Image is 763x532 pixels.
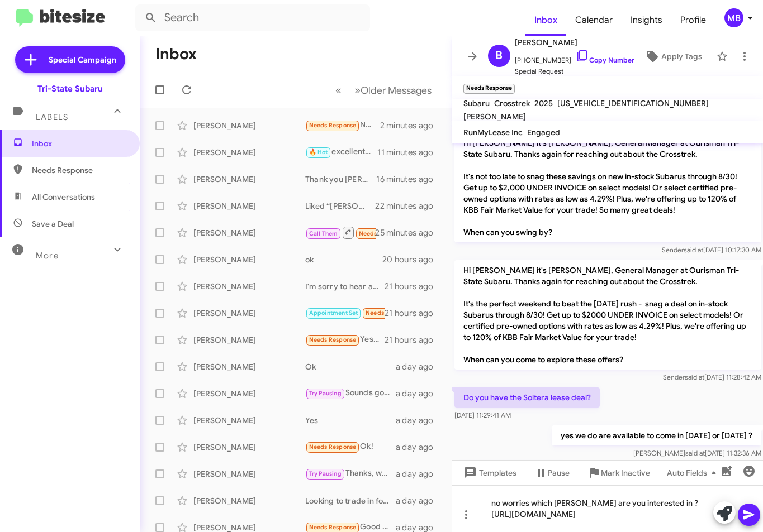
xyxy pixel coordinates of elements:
a: Inbox [525,4,566,36]
div: 16 minutes ago [376,174,442,185]
div: Yes still interested in selling. [305,333,385,346]
span: Needs Response [32,165,127,176]
span: [US_VEHICLE_IDENTIFICATION_NUMBER] [557,98,709,108]
div: MB [724,8,743,27]
span: [DATE] 11:29:41 AM [454,411,511,419]
span: 🔥 Hot [309,148,328,156]
div: Loved “That's great to hear! If you ever consider selling your vehicle in the future, feel free t... [305,306,385,319]
a: Special Campaign [15,46,125,73]
div: a day ago [396,468,443,480]
span: Auto Fields [667,463,721,483]
div: [PERSON_NAME] [193,415,305,426]
div: Tri-State Subaru [37,83,103,94]
span: [PERSON_NAME] [DATE] 11:32:36 AM [633,449,761,457]
p: yes we do are available to come in [DATE] or [DATE] ? [551,425,761,445]
div: excellent He will take care of you ! [305,146,377,159]
p: Hi [PERSON_NAME] it's [PERSON_NAME], General Manager at Ourisman Tri-State Subaru. Thanks again f... [454,133,761,242]
span: said at [685,449,704,457]
span: Labels [36,112,68,122]
div: Not available this weekend [305,119,380,132]
div: 21 hours ago [385,334,443,346]
div: [PERSON_NAME] [193,361,305,372]
button: Pause [525,463,579,483]
button: Previous [329,79,348,102]
span: Pause [548,463,570,483]
span: Inbox [32,138,127,149]
div: 21 hours ago [385,308,443,319]
div: ok [305,254,382,265]
div: a day ago [396,495,443,506]
span: Try Pausing [309,390,342,397]
span: Apply Tags [661,46,702,66]
span: Appointment Set [309,309,358,317]
h1: Inbox [155,45,197,63]
button: Next [348,79,438,102]
a: Copy Number [576,56,634,64]
div: [PERSON_NAME] [193,254,305,265]
div: Sounds good! Just let me know when you’re ready to set up an appointment. Looking forward to assi... [305,387,396,400]
div: 22 minutes ago [376,200,443,212]
small: Needs Response [463,84,515,94]
div: [PERSON_NAME] [193,468,305,480]
span: said at [684,373,704,381]
p: Hi [PERSON_NAME] it's [PERSON_NAME], General Manager at Ourisman Tri-State Subaru. Thanks again f... [454,260,761,370]
div: [PERSON_NAME] [193,200,305,212]
span: More [36,251,59,261]
span: Sender [DATE] 10:17:30 AM [661,246,761,254]
button: Mark Inactive [579,463,659,483]
button: MB [715,8,751,27]
span: 2025 [534,98,553,108]
div: a day ago [396,442,443,453]
div: 2 minutes ago [380,120,443,131]
span: Special Campaign [49,54,116,65]
p: Do you have the Soltera lease deal? [454,387,600,408]
span: said at [683,246,703,254]
div: [PERSON_NAME] [193,334,305,346]
a: Profile [671,4,715,36]
div: [PERSON_NAME] [193,147,305,158]
span: Older Messages [361,84,432,97]
button: Templates [452,463,525,483]
div: Inbound Call [305,226,376,239]
span: Sender [DATE] 11:28:42 AM [662,373,761,381]
div: [PERSON_NAME] [193,174,305,185]
div: [PERSON_NAME] [193,308,305,319]
div: 11 minutes ago [377,147,442,158]
span: Needs Response [366,309,413,317]
div: 20 hours ago [382,254,443,265]
div: 21 hours ago [385,281,443,292]
div: Liked “[PERSON_NAME] and [PERSON_NAME] Have been working your deal” [305,200,376,212]
span: « [335,83,342,97]
div: Ok [305,361,396,372]
span: [PHONE_NUMBER] [515,49,634,66]
span: [PERSON_NAME] [463,112,526,122]
div: a day ago [396,361,443,372]
input: Search [135,4,370,31]
span: » [354,83,361,97]
span: Call Them [309,230,338,237]
div: [PERSON_NAME] [193,281,305,292]
span: Special Request [515,66,634,77]
nav: Page navigation example [329,79,438,102]
div: a day ago [396,415,443,426]
a: Insights [622,4,671,36]
div: Ok! [305,440,396,453]
span: Try Pausing [309,470,342,477]
div: Yes [305,415,396,426]
div: [PERSON_NAME] [193,120,305,131]
span: Save a Deal [32,218,74,229]
div: a day ago [396,388,443,399]
div: [PERSON_NAME] [193,227,305,238]
span: Calendar [566,4,622,36]
span: [PERSON_NAME] [515,36,634,49]
span: Needs Response [359,230,406,237]
span: Needs Response [309,122,357,129]
div: I'm sorry to hear about the inconvenience. I will get my team to resolve this immediately. We wil... [305,281,385,292]
div: Thank you [PERSON_NAME], My Gm [PERSON_NAME] and [PERSON_NAME] sent you the proposal [DATE] [PERS... [305,174,376,185]
button: Apply Tags [634,46,711,66]
div: [PERSON_NAME] [193,388,305,399]
div: Thanks, we're waiting for the diagnosis before we decide on our next step. [305,467,396,480]
div: 25 minutes ago [376,227,443,238]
